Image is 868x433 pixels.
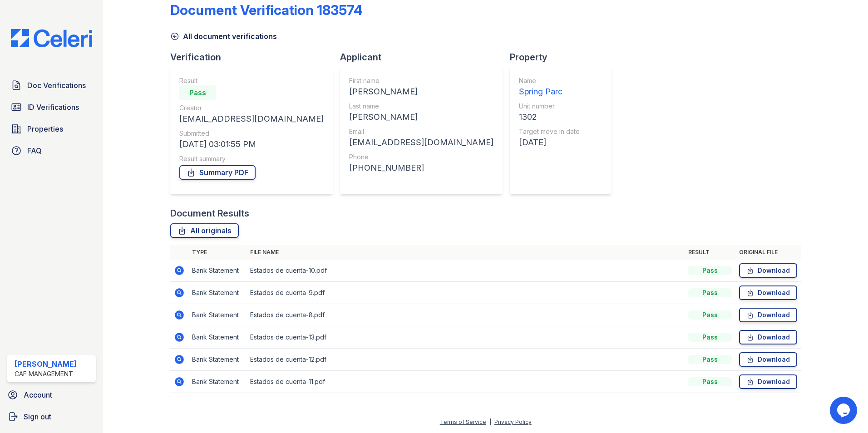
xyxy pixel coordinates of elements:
[688,333,732,342] div: Pass
[519,85,580,98] div: Spring Parc
[739,308,797,322] a: Download
[179,138,324,151] div: [DATE] 03:01:55 PM
[7,76,96,94] a: Doc Verifications
[688,288,732,297] div: Pass
[739,263,797,278] a: Download
[15,369,77,379] div: CAF Management
[170,31,277,42] a: All document verifications
[247,304,685,326] td: Estados de cuenta-8.pdf
[685,245,735,260] th: Result
[179,129,324,138] div: Submitted
[188,371,247,393] td: Bank Statement
[739,285,797,300] a: Download
[494,418,532,425] a: Privacy Policy
[510,51,619,64] div: Property
[4,408,99,426] a: Sign out
[188,326,247,349] td: Bank Statement
[519,127,580,136] div: Target move in date
[519,102,580,111] div: Unit number
[7,98,96,116] a: ID Verifications
[688,310,732,320] div: Pass
[735,245,801,260] th: Original file
[519,111,580,123] div: 1302
[739,330,797,344] a: Download
[247,260,685,282] td: Estados de cuenta-10.pdf
[349,153,493,162] div: Phone
[739,374,797,389] a: Download
[170,51,340,64] div: Verification
[27,102,79,113] span: ID Verifications
[179,154,324,163] div: Result summary
[340,51,510,64] div: Applicant
[489,418,491,425] div: |
[247,282,685,304] td: Estados de cuenta-9.pdf
[179,85,216,100] div: Pass
[349,127,493,136] div: Email
[179,103,324,113] div: Creator
[4,29,99,47] img: CE_Logo_Blue-a8612792a0a2168367f1c8372b55b34899dd931a85d93a1a3d3e32e68fde9ad4.png
[4,386,99,404] a: Account
[27,80,86,91] span: Doc Verifications
[247,371,685,393] td: Estados de cuenta-11.pdf
[688,377,732,386] div: Pass
[519,136,580,149] div: [DATE]
[830,397,859,424] iframe: chat widget
[349,102,493,111] div: Last name
[688,355,732,364] div: Pass
[7,120,96,138] a: Properties
[188,260,247,282] td: Bank Statement
[170,2,363,18] div: Document Verification 183574
[188,304,247,326] td: Bank Statement
[188,349,247,371] td: Bank Statement
[179,76,324,85] div: Result
[170,207,249,220] div: Document Results
[247,349,685,371] td: Estados de cuenta-12.pdf
[188,282,247,304] td: Bank Statement
[519,76,580,98] a: Name Spring Parc
[15,359,77,369] div: [PERSON_NAME]
[24,411,51,422] span: Sign out
[349,76,493,85] div: First name
[349,85,493,98] div: [PERSON_NAME]
[247,326,685,349] td: Estados de cuenta-13.pdf
[188,245,247,260] th: Type
[247,245,685,260] th: File name
[349,162,493,174] div: [PHONE_NUMBER]
[519,76,580,85] div: Name
[170,223,239,238] a: All originals
[688,266,732,275] div: Pass
[179,113,324,125] div: [EMAIL_ADDRESS][DOMAIN_NAME]
[24,389,52,400] span: Account
[7,142,96,160] a: FAQ
[27,145,42,156] span: FAQ
[179,165,256,180] a: Summary PDF
[27,123,63,134] span: Properties
[440,418,486,425] a: Terms of Service
[349,111,493,123] div: [PERSON_NAME]
[349,136,493,149] div: [EMAIL_ADDRESS][DOMAIN_NAME]
[739,352,797,367] a: Download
